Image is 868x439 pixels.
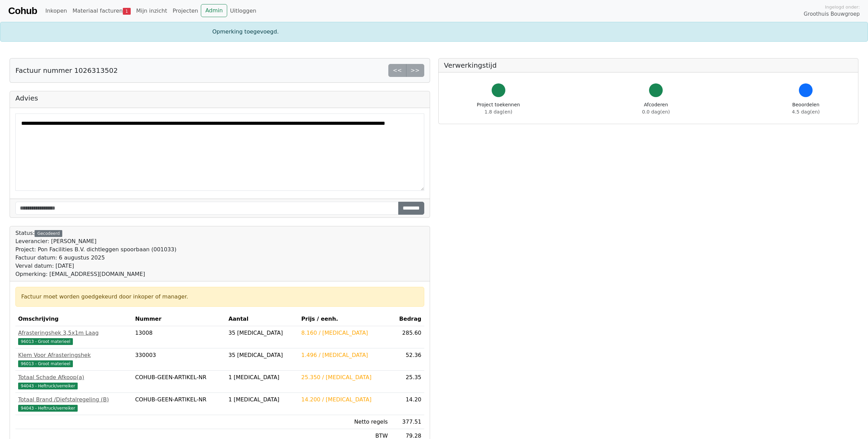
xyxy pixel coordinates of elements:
th: Omschrijving [15,312,132,326]
div: Klem Voor Afrasteringshek [18,351,130,359]
div: Gecodeerd [35,230,62,237]
span: 1 [123,8,131,15]
th: Aantal [226,312,299,326]
td: 25.35 [390,371,424,393]
span: 4.5 dag(en) [792,109,820,115]
td: 13008 [132,326,226,348]
div: Factuur datum: 6 augustus 2025 [15,254,177,262]
div: 1 [MEDICAL_DATA] [229,396,296,404]
div: 35 [MEDICAL_DATA] [229,351,296,359]
td: 285.60 [390,326,424,348]
div: Opmerking toegevoegd. [208,28,660,36]
div: Verval datum: [DATE] [15,262,177,270]
td: 14.20 [390,393,424,415]
div: Totaal Brand /Diefstalregeling (B) [18,396,130,404]
div: Totaal Schade Afkoop(a) [18,373,130,382]
a: Inkopen [42,4,69,18]
td: COHUB-GEEN-ARTIKEL-NR [132,371,226,393]
td: Netto regels [299,415,391,429]
span: 94043 - Heftruck/verreiker [18,383,78,389]
td: 330003 [132,348,226,371]
a: Admin [201,4,227,17]
td: 377.51 [390,415,424,429]
div: Afcoderen [642,101,670,116]
h5: Verwerkingstijd [444,61,853,69]
a: Afrasteringshek 3,5x1m Laag96013 - Groot materieel [18,329,130,345]
td: 52.36 [390,348,424,371]
span: 96013 - Groot materieel [18,338,73,345]
div: Project: Pon Facilities B.V. dichtleggen spoorbaan (001033) [15,245,177,254]
div: Status: [15,229,177,278]
div: Opmerking: [EMAIL_ADDRESS][DOMAIN_NAME] [15,270,177,278]
th: Nummer [132,312,226,326]
span: 0.0 dag(en) [642,109,670,115]
div: 1.496 / [MEDICAL_DATA] [301,351,388,359]
h5: Advies [15,94,424,102]
a: Projecten [170,4,201,18]
a: Totaal Brand /Diefstalregeling (B)94043 - Heftruck/verreiker [18,396,130,412]
div: 35 [MEDICAL_DATA] [229,329,296,337]
div: Leverancier: [PERSON_NAME] [15,237,177,245]
div: Project toekennen [477,101,520,116]
div: 14.200 / [MEDICAL_DATA] [301,396,388,404]
a: Cohub [8,3,37,19]
div: 25.350 / [MEDICAL_DATA] [301,373,388,382]
a: Materiaal facturen1 [70,4,133,18]
th: Prijs / eenh. [299,312,391,326]
span: 94043 - Heftruck/verreiker [18,405,78,412]
div: Afrasteringshek 3,5x1m Laag [18,329,130,337]
th: Bedrag [390,312,424,326]
h5: Factuur nummer 1026313502 [15,66,118,75]
a: Totaal Schade Afkoop(a)94043 - Heftruck/verreiker [18,373,130,390]
a: Klem Voor Afrasteringshek96013 - Groot materieel [18,351,130,368]
td: COHUB-GEEN-ARTIKEL-NR [132,393,226,415]
div: Factuur moet worden goedgekeurd door inkoper of manager. [21,293,418,301]
a: Uitloggen [227,4,259,18]
div: Beoordelen [792,101,820,116]
span: 96013 - Groot materieel [18,360,73,367]
a: Mijn inzicht [133,4,170,18]
span: Groothuis Bouwgroep [804,10,860,18]
div: 1 [MEDICAL_DATA] [229,373,296,382]
span: 1.8 dag(en) [484,109,512,115]
span: Ingelogd onder: [825,4,860,10]
div: 8.160 / [MEDICAL_DATA] [301,329,388,337]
